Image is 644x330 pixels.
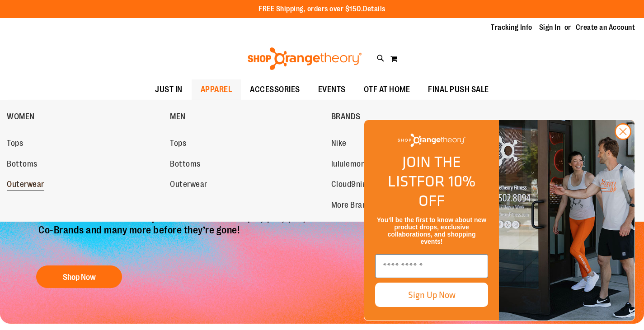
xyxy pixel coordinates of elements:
[259,4,385,14] p: FREE Shipping, orders over $150.
[363,5,385,13] a: Details
[331,180,371,191] span: Cloud9nine
[398,134,465,147] img: Shop Orangetheory
[7,135,161,152] a: Tops
[7,177,161,193] a: Outerwear
[7,156,161,172] a: Bottoms
[375,254,488,278] input: Enter email
[355,79,419,100] a: OTF AT HOME
[192,79,241,100] a: APPAREL
[428,79,489,100] span: FINAL PUSH SALE
[170,139,186,150] span: Tops
[331,159,366,171] span: lululemon
[146,79,192,100] a: JUST IN
[7,112,35,123] span: WOMEN
[241,79,309,100] a: ACCESSORIES
[170,112,186,123] span: MEN
[377,216,486,245] span: You’ll be the first to know about new product drops, exclusive collaborations, and shopping events!
[499,120,635,321] img: Shop Orangtheory
[539,23,561,33] a: Sign In
[355,111,644,330] div: FLYOUT Form
[7,105,165,128] a: WOMEN
[32,212,315,256] p: Exclusive online deals! Shop OTF favorites under $10, $20, $50, Co-Brands and many more before th...
[170,105,326,128] a: MEN
[331,112,361,123] span: BRANDS
[318,79,346,100] span: EVENTS
[419,79,498,100] a: FINAL PUSH SALE
[36,265,122,288] button: Shop Now
[7,139,23,150] span: Tops
[364,79,410,100] span: OTF AT HOME
[331,200,375,212] span: More Brands
[615,123,631,140] button: Close dialog
[331,105,490,128] a: BRANDS
[388,150,461,192] span: JOIN THE LIST
[170,159,201,171] span: Bottoms
[246,47,363,70] img: Shop Orangetheory
[250,79,300,100] span: ACCESSORIES
[491,23,532,33] a: Tracking Info
[309,79,355,100] a: EVENTS
[7,180,44,191] span: Outerwear
[7,159,38,171] span: Bottoms
[155,79,183,100] span: JUST IN
[375,283,488,307] button: Sign Up Now
[170,180,207,191] span: Outerwear
[201,79,232,100] span: APPAREL
[417,170,475,212] span: FOR 10% OFF
[576,23,635,33] a: Create an Account
[331,139,347,150] span: Nike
